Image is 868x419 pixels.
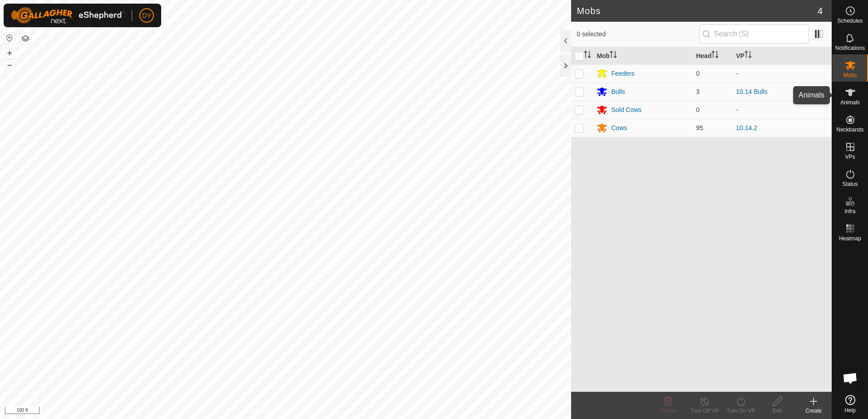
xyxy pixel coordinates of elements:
div: Turn On VP [723,407,759,415]
th: Mob [593,47,692,65]
th: VP [732,47,832,65]
img: Gallagher Logo [11,7,124,24]
span: 0 [696,106,700,113]
span: Status [842,181,858,187]
span: Animals [840,100,860,105]
h2: Mobs [577,5,817,16]
button: – [4,59,15,70]
div: Turn Off VP [686,407,723,415]
span: Neckbands [836,127,863,132]
span: Help [844,408,856,413]
span: Heatmap [839,236,861,241]
span: Delete [661,408,676,414]
div: Cows [611,123,627,133]
a: Contact Us [295,407,321,415]
p-sorticon: Activate to sort [711,52,719,59]
p-sorticon: Activate to sort [584,52,591,59]
div: Sold Cows [611,105,641,115]
span: VPs [845,154,855,160]
td: - [732,101,832,119]
span: DY [142,11,151,20]
div: Open chat [837,365,864,392]
span: Mobs [843,73,857,78]
button: Map Layers [20,33,31,44]
span: 0 selected [577,29,699,39]
th: Head [692,47,732,65]
p-sorticon: Activate to sort [745,52,752,59]
span: Schedules [837,18,863,24]
button: + [4,48,15,58]
span: 4 [818,4,823,18]
span: 0 [696,70,700,77]
div: Feeders [611,69,634,78]
td: - [732,64,832,83]
div: Edit [759,407,795,415]
p-sorticon: Activate to sort [610,52,617,59]
span: 95 [696,124,703,132]
button: Reset Map [4,33,15,44]
div: Bulls [611,87,625,97]
a: Privacy Policy [250,407,284,415]
span: Notifications [835,45,865,51]
a: Help [832,391,868,417]
span: Infra [844,209,855,214]
a: 10.14 Bulls [736,88,767,95]
span: 3 [696,88,700,95]
div: Create [795,407,832,415]
input: Search (S) [699,24,809,44]
a: 10.14.2 [736,124,757,132]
